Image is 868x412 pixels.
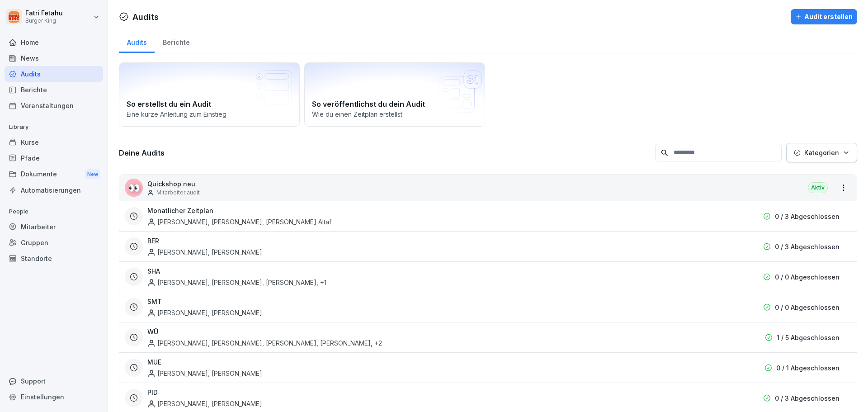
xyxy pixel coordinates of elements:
[119,30,155,53] a: Audits
[5,120,103,134] p: Library
[147,206,213,215] h3: Monatlicher Zeitplan
[775,393,840,403] p: 0 / 3 Abgeschlossen
[147,236,159,246] h3: BER
[5,150,103,166] a: Pfade
[777,333,840,342] p: 1 / 5 Abgeschlossen
[775,272,840,282] p: 0 / 0 Abgeschlossen
[125,179,143,197] div: 👀
[147,247,262,257] div: [PERSON_NAME], [PERSON_NAME]
[775,212,840,221] p: 0 / 3 Abgeschlossen
[776,363,840,373] p: 0 / 1 Abgeschlossen
[5,134,103,150] a: Kurse
[312,109,477,119] p: Wie du einen Zeitplan erstellst
[5,235,103,251] a: Gruppen
[119,62,300,127] a: So erstellst du ein AuditEine kurze Anleitung zum Einstieg
[5,373,103,389] div: Support
[132,11,159,23] h1: Audits
[5,98,103,114] a: Veranstaltungen
[147,217,331,227] div: [PERSON_NAME], [PERSON_NAME], [PERSON_NAME] Altaf
[85,169,100,180] div: New
[5,166,103,183] a: DokumenteNew
[5,251,103,266] a: Standorte
[147,357,161,367] h3: MUE
[786,143,857,162] button: Kategorien
[5,82,103,98] a: Berichte
[147,388,158,397] h3: PID
[5,66,103,82] a: Audits
[795,12,853,22] div: Audit erstellen
[304,62,485,127] a: So veröffentlichst du dein AuditWie du einen Zeitplan erstellst
[147,266,160,276] h3: SHA
[147,399,262,408] div: [PERSON_NAME], [PERSON_NAME]
[804,148,839,157] p: Kategorien
[119,148,651,158] h3: Deine Audits
[775,242,840,251] p: 0 / 3 Abgeschlossen
[5,50,103,66] a: News
[808,182,828,193] div: Aktiv
[5,166,103,183] div: Dokumente
[5,219,103,235] a: Mitarbeiter
[156,189,200,197] p: Mitarbeiter audit
[5,182,103,198] a: Automatisierungen
[147,179,200,189] p: Quickshop neu
[127,109,292,119] p: Eine kurze Anleitung zum Einstieg
[775,303,840,312] p: 0 / 0 Abgeschlossen
[155,30,198,53] a: Berichte
[147,297,162,306] h3: SMT
[147,327,158,336] h3: WÜ
[147,308,262,317] div: [PERSON_NAME], [PERSON_NAME]
[5,389,103,405] a: Einstellungen
[127,99,292,109] h2: So erstellst du ein Audit
[147,278,326,287] div: [PERSON_NAME], [PERSON_NAME], [PERSON_NAME] , +1
[5,34,103,50] a: Home
[25,9,63,17] p: Fatri Fetahu
[147,338,382,348] div: [PERSON_NAME], [PERSON_NAME], [PERSON_NAME], [PERSON_NAME] , +2
[312,99,477,109] h2: So veröffentlichst du dein Audit
[5,204,103,219] p: People
[25,18,63,24] p: Burger King
[791,9,857,24] button: Audit erstellen
[147,369,262,378] div: [PERSON_NAME], [PERSON_NAME]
